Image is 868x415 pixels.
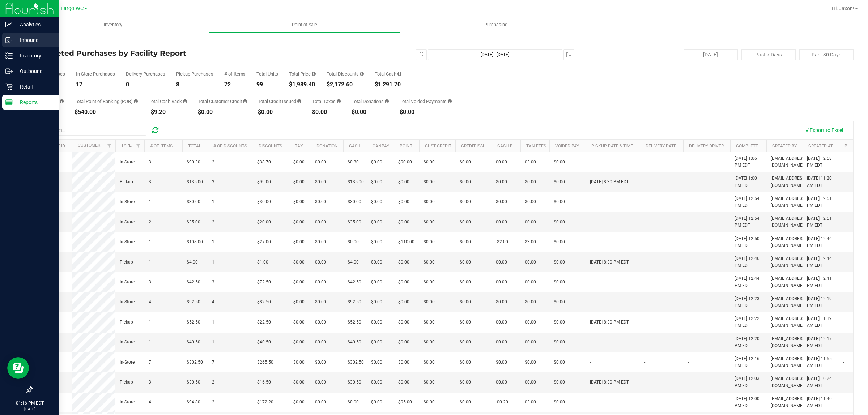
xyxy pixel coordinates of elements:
span: $0.00 [496,259,507,266]
p: Outbound [13,67,56,76]
span: $30.00 [348,198,361,205]
div: $0.00 [198,109,247,115]
div: Total Customer Credit [198,99,247,104]
span: [EMAIL_ADDRESS][DOMAIN_NAME] [771,275,806,289]
span: $0.00 [315,239,326,245]
span: $0.00 [424,319,435,326]
span: $0.00 [424,259,435,266]
span: $92.50 [187,299,200,305]
span: - [688,239,689,245]
span: $0.00 [496,279,507,286]
div: 72 [224,82,246,87]
span: $72.50 [257,279,271,286]
span: [DATE] 8:30 PM EDT [590,259,629,266]
div: In Store Purchases [76,72,115,76]
span: $82.50 [257,299,271,305]
p: Inbound [13,36,56,44]
span: - [688,159,689,166]
a: Completed At [736,144,767,149]
span: [DATE] 1:06 PM EDT [735,155,762,169]
span: - [688,319,689,326]
span: [DATE] 11:19 AM EDT [807,315,834,329]
span: $42.50 [187,279,200,286]
span: [EMAIL_ADDRESS][DOMAIN_NAME] [771,315,806,329]
span: - [843,179,844,185]
span: $30.00 [187,198,200,205]
a: Created At [808,144,833,149]
i: Sum of all voided payment transaction amounts, excluding tips and transaction fees, for all purch... [448,99,452,104]
div: 8 [176,82,213,87]
span: 1 [149,239,151,245]
span: $0.00 [293,159,305,166]
span: $0.00 [293,259,305,266]
span: $0.00 [398,219,409,226]
span: [EMAIL_ADDRESS][DOMAIN_NAME] [771,155,806,169]
span: 3 [212,279,214,286]
span: $90.30 [187,159,200,166]
p: Reports [13,98,56,107]
span: $0.00 [460,159,471,166]
span: -$2.00 [496,239,508,245]
span: Pickup [120,259,133,266]
a: # of Discounts [213,144,247,149]
span: $0.30 [348,159,359,166]
span: - [843,159,844,166]
span: 3 [149,279,151,286]
a: Packed By [844,144,867,149]
inline-svg: Retail [5,83,13,90]
span: - [843,198,844,205]
a: Discounts [259,144,282,149]
div: # of Items [224,72,246,76]
span: $3.00 [525,159,536,166]
div: Total Voided Payments [400,99,452,104]
span: $0.00 [554,279,565,286]
a: Inventory [17,17,209,33]
span: - [590,219,591,226]
span: $0.00 [293,198,305,205]
span: $0.00 [315,279,326,286]
span: $0.00 [315,198,326,205]
span: $0.00 [525,179,536,185]
span: [DATE] 12:22 PM EDT [735,315,762,329]
span: [DATE] 12:54 PM EDT [735,215,762,229]
span: In-Store [120,239,135,245]
span: [DATE] 8:30 PM EDT [590,319,629,326]
i: Sum of the successful, non-voided cash payment transactions for all purchases in the date range. ... [397,72,401,76]
span: - [688,299,689,305]
a: Total [188,144,201,149]
span: [DATE] 12:44 PM EDT [735,275,762,289]
i: Sum of the total prices of all purchases in the date range. [312,72,316,76]
span: $0.00 [398,259,409,266]
span: $0.00 [424,299,435,305]
span: 1 [149,198,151,205]
div: -$9.20 [149,109,187,115]
span: [DATE] 12:46 PM EDT [735,255,762,269]
div: 17 [76,82,115,87]
span: $99.00 [257,179,271,185]
span: 1 [212,198,214,205]
span: $135.00 [348,179,364,185]
span: $0.00 [371,319,382,326]
span: 4 [149,299,151,305]
span: $0.00 [496,159,507,166]
span: $0.00 [371,259,382,266]
span: $0.00 [424,279,435,286]
span: Point of Sale [282,22,327,28]
span: [DATE] 11:20 AM EDT [807,175,834,189]
span: [DATE] 12:23 PM EDT [735,295,762,309]
a: Cust Credit [425,144,451,149]
span: [DATE] 12:54 PM EDT [735,195,762,209]
span: $135.00 [187,179,203,185]
span: [DATE] 12:51 PM EDT [807,195,834,209]
span: $52.50 [348,319,361,326]
span: 1 [212,339,214,346]
span: $35.00 [187,219,200,226]
span: $0.00 [554,219,565,226]
span: [EMAIL_ADDRESS][DOMAIN_NAME] [771,175,806,189]
span: Pickup [120,179,133,185]
span: In-Store [120,339,135,346]
span: [EMAIL_ADDRESS][DOMAIN_NAME] [771,255,806,269]
span: - [688,179,689,185]
div: Total Point of Banking (POB) [75,99,138,104]
span: - [644,299,645,305]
